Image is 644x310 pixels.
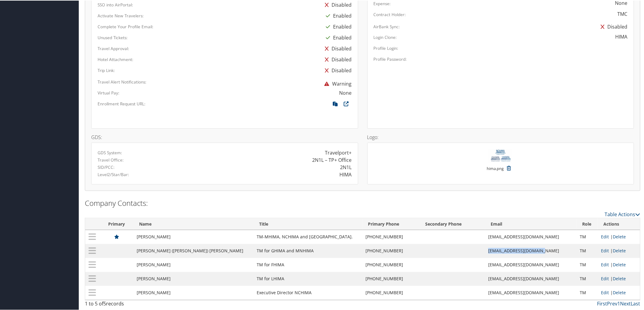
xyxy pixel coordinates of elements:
a: Delete [613,233,626,239]
a: First [597,300,607,307]
td: TM [577,285,598,299]
td: TM [577,257,598,271]
div: Disabled [322,43,352,53]
div: Disabled [322,53,352,64]
a: Edit [601,247,609,253]
div: 2N1L – TP+ Office [312,156,352,163]
td: [PERSON_NAME] [134,230,254,244]
div: HIMA [340,170,352,178]
td: | [598,230,640,244]
h4: Logo: [367,134,634,139]
th: Primary Phone [362,218,420,230]
div: None [339,89,352,96]
label: Complete Your Profile Email: [98,23,153,29]
td: Executive Director NCHIMA [254,285,362,299]
td: [PHONE_NUMBER] [362,257,420,271]
td: TM for LHIMA [254,271,362,285]
small: hima.png [487,165,504,177]
td: [PHONE_NUMBER] [362,244,420,257]
th: Secondary Phone [420,218,485,230]
td: [PERSON_NAME] ([PERSON_NAME]) [PERSON_NAME] [134,244,254,257]
label: Contract Holder: [374,11,406,17]
div: TMC [618,10,628,17]
td: | [598,244,640,257]
span: 5 [103,300,106,307]
a: Last [631,300,640,307]
td: TM [577,271,598,285]
td: | [598,257,640,271]
div: Enabled [323,21,352,32]
div: 2N1L [340,163,352,170]
td: [EMAIL_ADDRESS][DOMAIN_NAME] [485,230,577,244]
td: [PERSON_NAME] [134,285,254,299]
a: 1 [618,300,620,307]
td: | [598,271,640,285]
label: Activate New Travelers: [98,12,144,18]
div: HIMA [616,32,628,40]
a: Edit [601,261,609,267]
label: Trip Link: [98,67,115,73]
td: [EMAIL_ADDRESS][DOMAIN_NAME] [485,271,577,285]
label: Enrollment Request URL: [98,100,145,106]
td: [PHONE_NUMBER] [362,271,420,285]
th: Primary [100,218,134,230]
label: GDS System: [98,149,122,155]
td: TM for GHIMA and MNHIMA [254,244,362,257]
h2: Company Contacts: [85,197,640,208]
a: Edit [601,233,609,239]
a: Table Actions [605,210,640,217]
a: Edit [601,275,609,281]
label: Hotel Attachment: [98,56,133,62]
th: Name [134,218,254,230]
a: Delete [613,247,626,253]
div: Disabled [598,21,628,32]
td: [EMAIL_ADDRESS][DOMAIN_NAME] [485,244,577,257]
div: Disabled [322,64,352,75]
label: Unused Tickets: [98,34,128,40]
label: Virtual Pay: [98,89,119,95]
span: Warning [322,80,352,87]
img: hima.png [489,148,512,162]
th: Actions [598,218,640,230]
a: Prev [607,300,618,307]
label: Level2/Star/Bar: [98,171,129,177]
label: Profile Login: [374,45,399,51]
a: Delete [613,275,626,281]
label: SSO into AirPortal: [98,1,133,7]
div: 1 to 5 of records [85,300,217,310]
td: [PHONE_NUMBER] [362,230,420,244]
a: Next [620,300,631,307]
a: Delete [613,289,626,295]
td: [PHONE_NUMBER] [362,285,420,299]
td: [EMAIL_ADDRESS][DOMAIN_NAME] [485,285,577,299]
td: | [598,285,640,299]
a: Delete [613,261,626,267]
th: Role [577,218,598,230]
a: Edit [601,289,609,295]
div: Enabled [323,10,352,21]
td: [EMAIL_ADDRESS][DOMAIN_NAME] [485,257,577,271]
label: Travel Alert Notifications: [98,78,146,84]
td: [PERSON_NAME] [134,271,254,285]
div: Enabled [323,32,352,43]
td: TM [577,244,598,257]
label: Travel Office: [98,156,124,162]
th: Email [485,218,577,230]
td: TM [577,230,598,244]
label: Profile Password: [374,56,407,62]
th: Title [254,218,362,230]
td: TM for FHIMA [254,257,362,271]
label: Travel Approval: [98,45,129,51]
label: AirBank Sync: [374,23,400,29]
div: Travelport+ [325,148,352,156]
label: SID/PCC: [98,164,115,170]
label: Login Clone: [374,34,397,40]
td: TM-MHIMA, NCHIMA and [GEOGRAPHIC_DATA]. [254,230,362,244]
h4: GDS: [91,134,358,139]
td: [PERSON_NAME] [134,257,254,271]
